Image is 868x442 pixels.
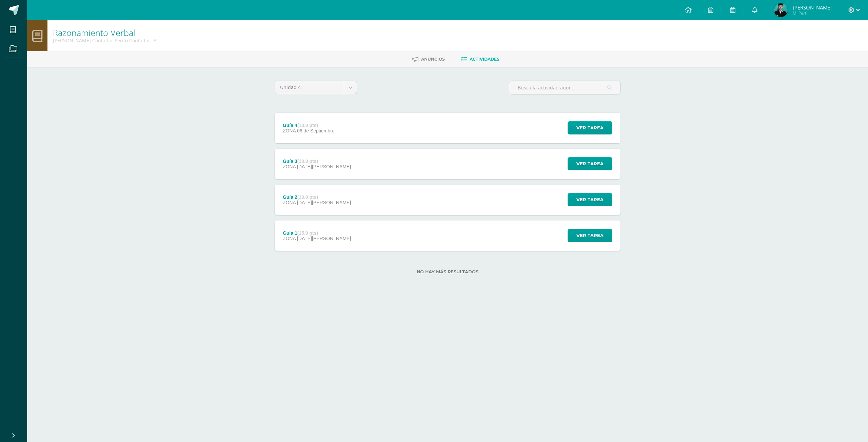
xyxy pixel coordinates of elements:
[793,10,832,16] span: Mi Perfil
[283,236,296,241] span: ZONA
[297,159,318,164] strong: (10.0 pts)
[283,123,335,128] div: Guía 4
[297,200,351,205] span: [DATE][PERSON_NAME]
[275,81,357,94] a: Unidad 4
[297,128,335,133] span: 06 de Septiembre
[412,54,445,65] a: Anuncios
[297,194,318,200] strong: (10.0 pts)
[576,193,604,206] span: Ver tarea
[53,28,159,37] h1: Razonamiento Verbal
[283,200,296,205] span: ZONA
[53,37,159,44] div: Quinto Perito Contador Perito Contador 'A'
[283,128,296,133] span: ZONA
[568,229,612,242] button: Ver tarea
[421,57,445,62] span: Anuncios
[283,164,296,169] span: ZONA
[793,4,832,11] span: [PERSON_NAME]
[297,164,351,169] span: [DATE][PERSON_NAME]
[576,122,604,134] span: Ver tarea
[774,3,788,17] img: e401590f33fde276286c4d91fe130f53.png
[461,54,499,65] a: Actividades
[283,230,351,236] div: Guía 1
[568,157,612,170] button: Ver tarea
[576,157,604,170] span: Ver tarea
[568,121,612,134] button: Ver tarea
[576,229,604,242] span: Ver tarea
[297,123,318,128] strong: (10.0 pts)
[53,27,135,38] a: Razonamiento Verbal
[568,193,612,206] button: Ver tarea
[297,230,318,236] strong: (15.0 pts)
[470,57,499,62] span: Actividades
[283,194,351,200] div: Guía 2
[275,269,620,274] label: No hay más resultados
[283,159,351,164] div: Guía 3
[280,81,339,94] span: Unidad 4
[509,81,620,94] input: Busca la actividad aquí...
[297,236,351,241] span: [DATE][PERSON_NAME]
